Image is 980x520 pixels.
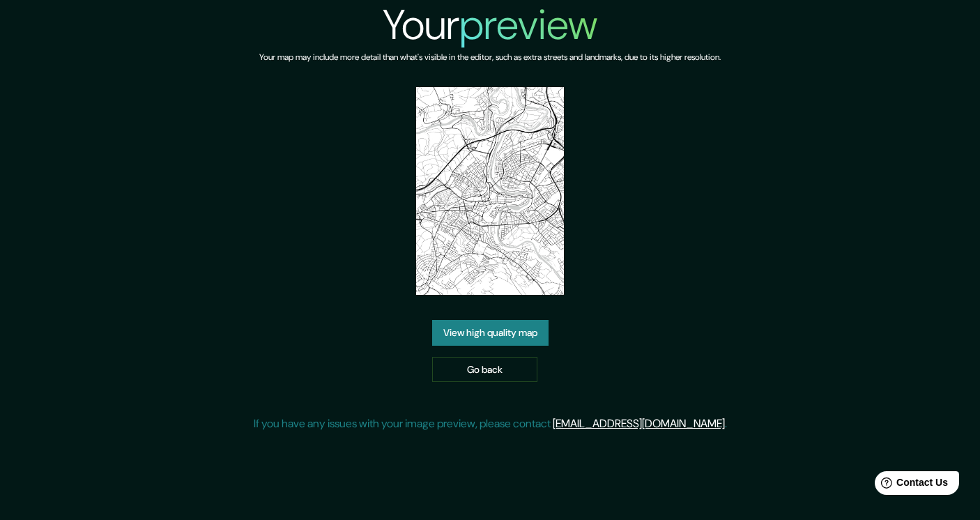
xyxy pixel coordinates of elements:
img: created-map-preview [416,87,563,295]
a: View high quality map [432,320,549,346]
a: Go back [432,357,537,383]
h6: Your map may include more detail than what's visible in the editor, such as extra streets and lan... [259,50,721,65]
iframe: Help widget launcher [856,466,965,505]
a: [EMAIL_ADDRESS][DOMAIN_NAME] [553,416,725,431]
p: If you have any issues with your image preview, please contact . [254,415,727,432]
